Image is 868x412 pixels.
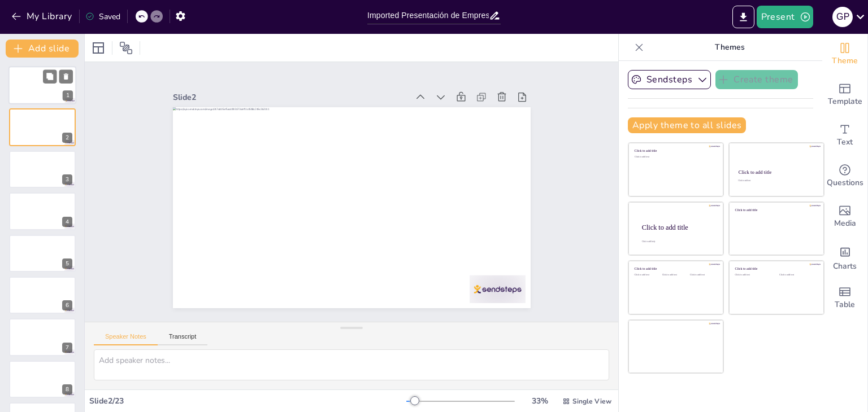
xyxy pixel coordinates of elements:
button: Apply theme to all slides [628,117,746,133]
input: Insert title [367,7,489,24]
button: Speaker Notes [94,333,158,345]
button: My Library [8,7,77,25]
div: Add a table [822,278,867,318]
div: Add charts and graphs [822,237,867,278]
div: Click to add text [735,274,771,277]
div: Click to add title [739,169,814,175]
span: Template [828,95,862,108]
div: Click to add text [738,180,813,182]
div: Get real-time input from your audience [822,156,867,196]
div: 1 [8,66,76,104]
button: Duplicate Slide [43,69,57,83]
div: 6 [9,277,76,314]
span: Theme [832,55,858,67]
div: Click to add text [635,274,660,277]
div: Click to add text [662,274,688,277]
span: Questions [827,177,863,189]
div: Saved [85,11,120,22]
div: Click to add title [735,267,816,271]
div: Click to add body [642,240,713,243]
div: 3 [9,151,76,188]
button: Add slide [6,40,79,58]
div: Layout [89,39,107,57]
div: Click to add title [635,149,715,153]
div: Add text boxes [822,115,867,156]
button: Transcript [158,333,208,345]
div: 33 % [526,396,553,406]
span: Single View [572,397,611,406]
div: 5 [9,235,76,272]
span: Charts [833,260,857,273]
div: 3 [62,174,72,185]
div: 8 [9,361,76,398]
button: Delete Slide [59,69,73,83]
button: Export to PowerPoint [732,6,754,28]
div: 4 [9,192,76,230]
div: Click to add text [635,156,715,159]
div: Change the overall theme [822,34,867,74]
p: Themes [648,34,811,61]
button: G P [832,6,853,28]
div: Add images, graphics, shapes or video [822,196,867,237]
button: Present [757,6,813,28]
div: Click to add text [690,274,715,277]
div: Slide 2 [209,41,436,124]
div: Click to add title [635,267,715,271]
span: Text [837,136,853,148]
span: Media [834,217,856,230]
div: Click to add title [735,208,816,212]
div: 1 [63,91,73,101]
div: 7 [62,343,72,353]
div: Slide 2 / 23 [89,396,406,406]
div: 8 [62,384,72,395]
div: 5 [62,258,72,269]
button: Sendsteps [628,70,711,89]
div: Click to add title [642,223,714,231]
div: 7 [9,318,76,356]
button: Create theme [715,70,798,89]
div: 6 [62,300,72,310]
div: Click to add text [779,274,815,277]
div: G P [832,7,853,27]
div: Add ready made slides [822,74,867,115]
div: 4 [62,217,72,227]
span: Table [835,299,855,311]
span: Position [119,41,133,55]
div: 2 [62,133,72,143]
div: 2 [9,108,76,146]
